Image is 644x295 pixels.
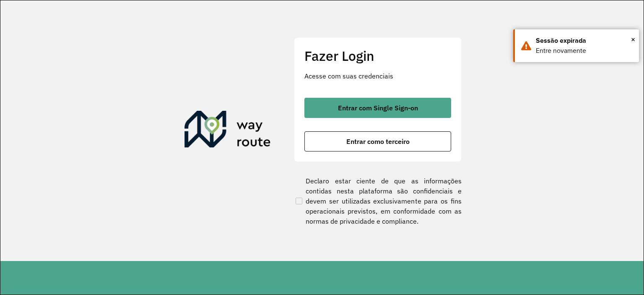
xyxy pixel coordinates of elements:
h2: Fazer Login [304,48,451,64]
span: × [631,33,635,46]
label: Declaro estar ciente de que as informações contidas nesta plataforma são confidenciais e devem se... [294,176,462,226]
div: Sessão expirada [536,36,633,46]
p: Acesse com suas credenciais [304,71,451,81]
img: Roteirizador AmbevTech [184,111,271,151]
div: Entre novamente [536,46,633,56]
span: Entrar como terceiro [346,138,410,145]
button: button [304,98,451,118]
button: button [304,131,451,151]
span: Entrar com Single Sign-on [338,104,418,111]
button: Close [631,33,635,46]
